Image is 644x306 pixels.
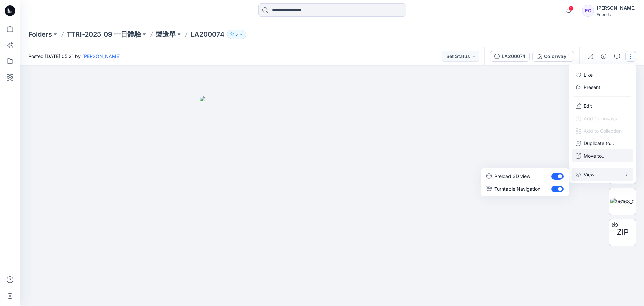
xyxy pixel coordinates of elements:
[584,84,600,91] a: Present
[544,53,570,60] div: Colorway 1
[584,171,594,178] p: View
[494,173,530,180] p: Preload 3D view
[584,140,614,147] p: Duplicate to...
[597,4,636,12] div: [PERSON_NAME]
[584,102,592,110] a: Edit
[568,6,574,11] span: 1
[67,30,141,39] a: TTRI-2025_09 一日體驗
[227,30,246,39] button: 5
[610,198,635,205] img: 96168_0
[502,53,525,60] div: LA200074
[156,30,176,39] a: 製造單
[28,53,121,60] span: Posted [DATE] 05:21 by
[235,31,238,38] p: 5
[584,71,593,78] p: Like
[82,53,121,59] a: [PERSON_NAME]
[490,51,530,62] button: LA200074
[597,12,636,17] div: Friends
[494,185,540,192] p: Turntable Navigation
[200,96,465,306] img: eyJhbGciOiJIUzI1NiIsImtpZCI6IjAiLCJzbHQiOiJzZXMiLCJ0eXAiOiJKV1QifQ.eyJkYXRhIjp7InR5cGUiOiJzdG9yYW...
[616,226,629,238] span: ZIP
[582,5,594,17] div: EC
[191,30,224,39] p: LA200074
[532,51,574,62] button: Colorway 1
[584,152,606,159] p: Move to...
[598,51,609,62] button: Details
[28,30,52,39] a: Folders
